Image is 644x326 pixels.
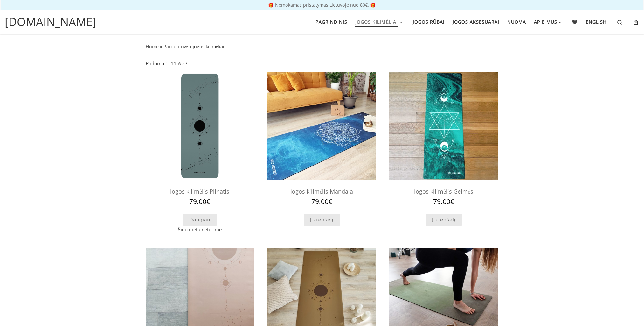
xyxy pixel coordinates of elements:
h2: Jogos kilimėlis Gelmės [389,185,498,198]
a: Jogos rūbai [411,15,447,29]
a: Pagrindinis [313,15,349,29]
span: 🖤 [572,15,578,27]
a: Daugiau informacijos apie “Jogos kilimėlis Pilnatis” [183,214,217,226]
a: jogos kilimeliaijogos kilimeliaiJogos kilimėlis Mandala 79.00€ [267,72,376,205]
a: Jogos kilimėliai [353,15,406,29]
bdi: 79.00 [433,197,454,206]
bdi: 79.00 [189,197,210,206]
span: » [189,44,191,50]
span: € [206,197,210,206]
a: Add to cart: “Jogos kilimėlis Mandala” [304,214,340,226]
span: Pagrindinis [315,15,347,27]
a: Add to cart: “Jogos kilimėlis Gelmės” [426,214,462,226]
a: Parduotuvė [163,44,188,50]
span: Jogos kilimėliai [355,15,398,27]
a: Home [146,44,159,50]
p: Rodoma 1–11 iš 27 [146,60,188,67]
a: English [584,15,609,29]
span: € [329,197,332,206]
span: Apie mus [534,15,557,27]
span: jogos kilimėliai [193,44,224,50]
span: Jogos rūbai [413,15,445,27]
bdi: 79.00 [311,197,332,206]
a: Mankštos KilimėlisMankštos KilimėlisJogos kilimėlis Gelmės 79.00€ [389,72,498,205]
span: English [586,15,607,27]
a: jogos kilimelisjogos kilimelisJogos kilimėlis Pilnatis 79.00€ [146,72,254,205]
a: Nuoma [505,15,528,29]
span: Jogos aksesuarai [453,15,499,27]
span: € [450,197,454,206]
h2: Jogos kilimėlis Pilnatis [146,185,254,198]
span: » [160,44,162,50]
h2: Jogos kilimėlis Mandala [267,185,376,198]
a: [DOMAIN_NAME] [5,13,96,31]
p: 🎁 Nemokamas pristatymas Lietuvoje nuo 80€. 🎁 [6,3,638,7]
a: Jogos aksesuarai [450,15,501,29]
span: Nuoma [507,15,526,27]
a: 🖤 [570,15,580,29]
span: Šiuo metu neturime [146,226,254,233]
